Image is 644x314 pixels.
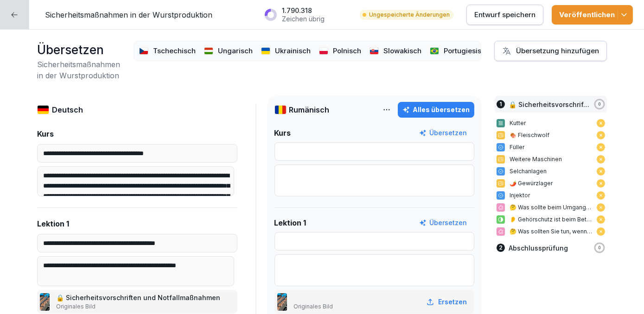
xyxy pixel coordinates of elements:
[40,293,50,311] img: tazmw8p9qwdb26luga3sgepg.png
[474,10,536,20] p: Entwurf speichern
[497,244,505,252] div: 2
[37,128,54,139] p: Kurs
[599,245,600,251] p: 0
[56,293,222,302] p: 🔒 Sicherheitsvorschriften und Notfallmaßnahmen
[37,41,129,59] h1: Übersetzen
[510,203,592,212] p: 🤔 Was sollte beim Umgang mit dem Fleischwolf immer getan werden?
[398,102,474,118] button: Alles übersetzen
[497,100,505,108] div: 1
[369,11,450,19] p: Ungespeicherte Änderungen
[260,3,351,26] button: 1.790.318Zeichen übrig
[52,104,83,115] p: Deutsch
[509,243,568,253] p: Abschlussprüfung
[510,167,592,176] p: Selchanlagen
[510,119,592,127] p: Kutter
[419,128,467,138] button: Übersetzen
[510,227,592,236] p: 🤔 Was sollten Sie tun, wenn ein Gegenstand in den Kutter fällt?
[282,15,325,23] p: Zeichen übrig
[289,104,330,115] p: Rumänisch
[274,105,287,114] img: ro.svg
[45,9,212,20] p: Sicherheitsmaßnahmen in der Wurstproduktion
[509,100,589,109] p: 🔒 Sicherheitsvorschriften und Notfallmaßnahmen
[510,155,592,163] p: Weitere Maschinen
[37,59,129,81] h2: Sicherheitsmaßnahmen in der Wurstproduktion
[333,46,361,57] p: Polnisch
[204,47,214,55] img: hu.svg
[502,46,599,56] div: Übersetzung hinzufügen
[274,127,291,138] p: Kurs
[444,46,490,57] p: Portugiesisch
[510,215,592,224] p: 👂 Gehörschutz ist beim Betrieb des Kutters verpflichtend.
[438,297,467,307] p: Ersetzen
[261,47,271,55] img: ua.svg
[559,10,625,20] div: Veröffentlichen
[139,47,149,55] img: cz.svg
[218,46,253,57] p: Ungarisch
[510,179,592,188] p: 🌶️ Gewürzlager
[510,191,592,200] p: Injektor
[552,5,633,25] button: Veröffentlichen
[402,105,470,115] div: Alles übersetzen
[282,6,325,15] p: 1.790.318
[430,47,440,55] img: br.svg
[370,47,379,55] img: sk.svg
[277,293,287,311] img: tazmw8p9qwdb26luga3sgepg.png
[466,5,543,25] button: Entwurf speichern
[419,218,467,228] button: Übersetzen
[383,46,421,57] p: Slowakisch
[274,217,306,228] p: Lektion 1
[153,46,196,57] p: Tschechisch
[56,302,222,311] p: Originales Bild
[494,41,607,61] button: Übersetzung hinzufügen
[37,218,69,229] p: Lektion 1
[37,105,49,114] img: de.svg
[319,47,329,55] img: pl.svg
[510,143,592,151] p: Füller
[293,302,333,311] p: Originales Bild
[275,46,311,57] p: Ukrainisch
[599,101,600,107] p: 0
[510,131,592,139] p: 🍖 Fleischwolf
